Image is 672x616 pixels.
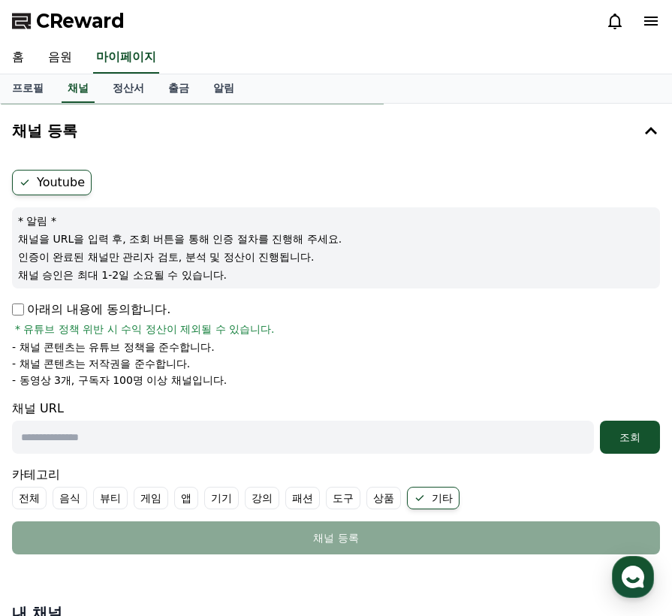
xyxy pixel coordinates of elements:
label: 기기 [204,487,239,509]
p: - 채널 콘텐츠는 유튜브 정책을 준수합니다. [12,340,215,355]
div: 채널 등록 [42,530,630,545]
div: 카테고리 [12,466,660,509]
label: 패션 [285,487,320,509]
a: 홈 [5,476,99,514]
span: 대화 [137,500,155,512]
span: * 유튜브 정책 위반 시 수익 정산이 제외될 수 있습니다. [15,322,275,337]
p: 채널 승인은 최대 1-2일 소요될 수 있습니다. [18,267,654,282]
p: 아래의 내용에 동의합니다. [12,300,170,319]
a: 정산서 [101,74,156,103]
a: 대화 [99,476,194,514]
span: 설정 [232,499,250,511]
span: 홈 [47,499,56,511]
label: 도구 [326,487,360,509]
button: 조회 [600,421,660,454]
div: 채널 URL [12,400,660,454]
p: - 동영상 3개, 구독자 100명 이상 채널입니다. [12,373,227,388]
button: 채널 등록 [6,110,666,152]
label: 게임 [134,487,168,509]
p: 인증이 완료된 채널만 관리자 검토, 분석 및 정산이 진행됩니다. [18,249,654,264]
a: 설정 [194,476,288,514]
a: 마이페이지 [93,42,159,74]
label: 음식 [53,487,87,509]
a: 알림 [201,74,246,103]
label: 강의 [245,487,279,509]
span: CReward [36,9,125,33]
label: 앱 [174,487,198,509]
label: 전체 [12,487,47,509]
label: 뷰티 [93,487,128,509]
a: 출금 [156,74,201,103]
label: Youtube [12,170,92,195]
a: CReward [12,9,125,33]
div: 조회 [606,430,654,445]
a: 음원 [36,42,84,74]
button: 채널 등록 [12,521,660,554]
p: - 채널 콘텐츠는 저작권을 준수합니다. [12,356,190,371]
label: 상품 [366,487,401,509]
a: 채널 [62,74,95,103]
p: 채널을 URL을 입력 후, 조회 버튼을 통해 인증 절차를 진행해 주세요. [18,231,654,246]
label: 기타 [407,487,460,509]
h4: 채널 등록 [12,122,77,139]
